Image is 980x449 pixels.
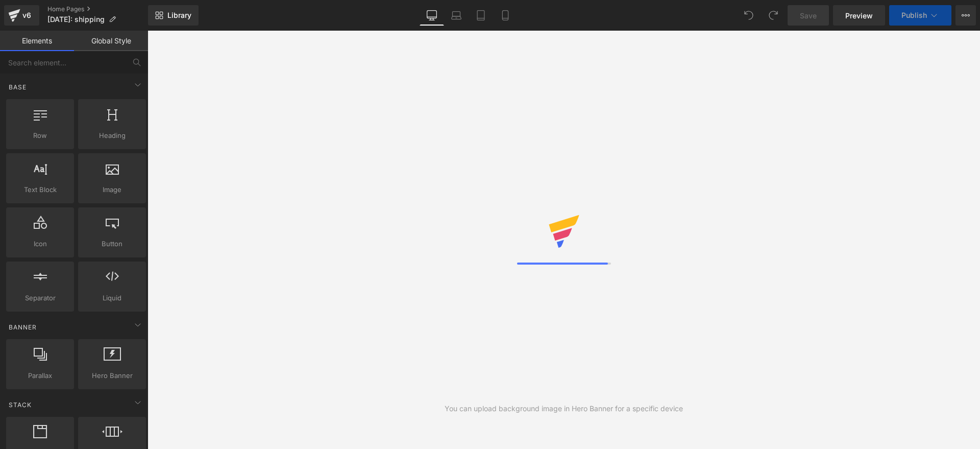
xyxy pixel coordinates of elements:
button: Redo [763,5,783,26]
div: You can upload background image in Hero Banner for a specific device [445,403,683,414]
a: New Library [148,5,199,26]
span: Stack [8,400,33,410]
a: Tablet [469,5,493,26]
span: Parallax [9,370,71,381]
span: Image [81,184,143,195]
span: Preview [845,10,873,21]
span: Icon [9,239,71,249]
span: [DATE]: shipping [47,15,105,23]
a: Desktop [420,5,444,26]
a: Preview [833,5,885,26]
a: Laptop [444,5,469,26]
a: v6 [4,5,39,26]
span: Publish [901,11,927,19]
span: Row [9,130,71,141]
button: More [955,5,976,26]
div: v6 [20,9,33,22]
a: Mobile [493,5,518,26]
span: Save [800,10,817,21]
a: Home Pages [47,5,148,13]
span: Separator [9,293,71,303]
button: Publish [889,5,951,26]
span: Text Block [9,184,71,195]
span: Liquid [81,293,143,303]
button: Undo [739,5,759,26]
span: Library [167,11,191,20]
span: Button [81,239,143,249]
span: Heading [81,130,143,141]
span: Banner [8,322,38,332]
span: Hero Banner [81,370,143,381]
a: Global Style [74,31,148,51]
span: Base [8,82,28,92]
